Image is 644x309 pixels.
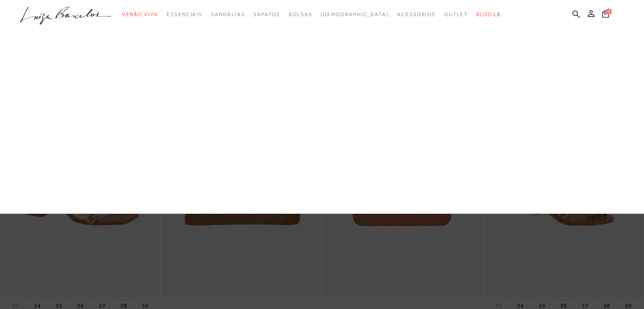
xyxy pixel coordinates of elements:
[321,7,389,22] a: noSubCategoriesText
[167,7,202,22] a: categoryNavScreenReaderText
[397,11,436,17] span: Acessórios
[600,9,611,21] button: 1
[321,11,389,17] span: [DEMOGRAPHIC_DATA]
[211,11,245,17] span: Sandálias
[397,7,436,22] a: categoryNavScreenReaderText
[476,11,501,17] span: BLOG LB
[122,11,158,17] span: Verão Viva
[211,7,245,22] a: categoryNavScreenReaderText
[476,7,501,22] a: BLOG LB
[167,11,202,17] span: Essenciais
[444,11,468,17] span: Outlet
[444,7,468,22] a: categoryNavScreenReaderText
[289,11,312,17] span: Bolsas
[289,7,312,22] a: categoryNavScreenReaderText
[606,8,612,14] span: 1
[122,7,158,22] a: categoryNavScreenReaderText
[253,7,280,22] a: categoryNavScreenReaderText
[253,11,280,17] span: Sapatos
